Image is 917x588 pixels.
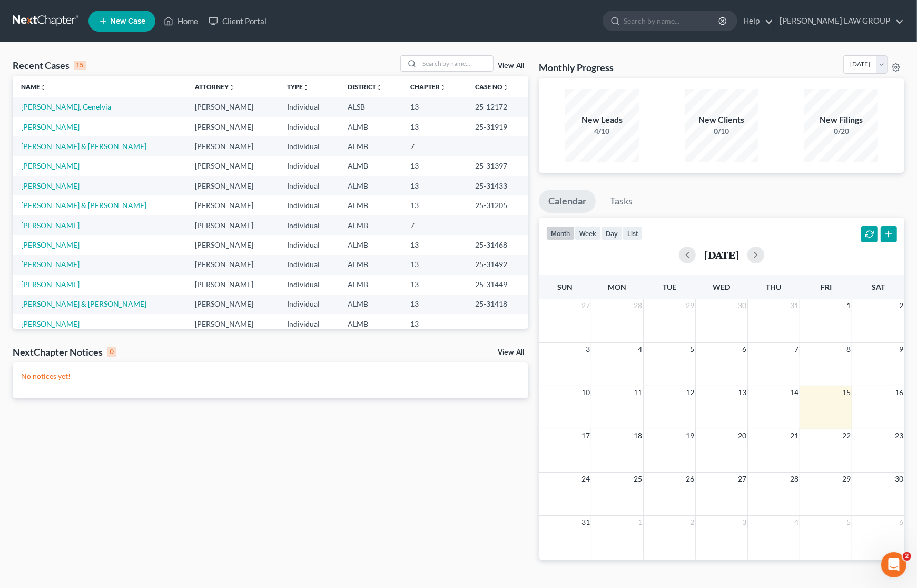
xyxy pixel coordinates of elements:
[339,176,402,195] td: ALMB
[637,516,643,528] span: 1
[741,516,747,528] span: 3
[21,161,80,170] a: [PERSON_NAME]
[186,295,279,314] td: [PERSON_NAME]
[685,429,695,442] span: 19
[402,97,467,116] td: 13
[279,195,339,215] td: Individual
[279,97,339,116] td: Individual
[894,429,904,442] span: 23
[737,473,747,485] span: 27
[821,282,832,291] span: Fri
[663,282,676,291] span: Tue
[737,429,747,442] span: 20
[789,299,800,312] span: 31
[402,295,467,314] td: 13
[339,117,402,136] td: ALMB
[898,343,904,356] span: 9
[608,282,626,291] span: Mon
[793,343,800,356] span: 7
[402,136,467,156] td: 7
[21,371,520,381] p: No notices yet!
[580,516,591,528] span: 31
[21,240,80,249] a: [PERSON_NAME]
[402,117,467,136] td: 13
[279,255,339,275] td: Individual
[348,83,382,91] a: Districtunfold_more
[685,114,758,126] div: New Clients
[633,386,643,399] span: 11
[903,552,911,561] span: 2
[467,255,528,275] td: 25-31492
[402,235,467,254] td: 13
[279,117,339,136] td: Individual
[580,473,591,485] span: 24
[339,235,402,254] td: ALMB
[186,136,279,156] td: [PERSON_NAME]
[402,314,467,334] td: 13
[580,429,591,442] span: 17
[738,12,773,31] a: Help
[402,195,467,215] td: 13
[498,62,524,70] a: View All
[279,176,339,195] td: Individual
[186,156,279,176] td: [PERSON_NAME]
[279,136,339,156] td: Individual
[498,349,524,356] a: View All
[195,83,235,91] a: Attorneyunfold_more
[475,83,509,91] a: Case Nounfold_more
[110,17,145,25] span: New Case
[804,126,878,136] div: 0/20
[600,190,642,213] a: Tasks
[685,126,758,136] div: 0/10
[872,282,885,291] span: Sat
[186,275,279,294] td: [PERSON_NAME]
[894,386,904,399] span: 16
[21,319,80,328] a: [PERSON_NAME]
[279,275,339,294] td: Individual
[402,176,467,195] td: 13
[841,429,852,442] span: 22
[685,473,695,485] span: 26
[539,61,614,74] h3: Monthly Progress
[689,516,695,528] span: 2
[633,299,643,312] span: 28
[898,516,904,528] span: 6
[685,386,695,399] span: 12
[402,215,467,235] td: 7
[279,235,339,254] td: Individual
[21,181,80,190] a: [PERSON_NAME]
[440,84,447,91] i: unfold_more
[21,102,111,111] a: [PERSON_NAME], Genelvia
[402,156,467,176] td: 13
[279,295,339,314] td: Individual
[467,97,528,116] td: 25-12172
[186,215,279,235] td: [PERSON_NAME]
[845,516,852,528] span: 5
[107,347,116,357] div: 0
[339,195,402,215] td: ALMB
[585,343,591,356] span: 3
[21,83,46,91] a: Nameunfold_more
[557,282,573,291] span: Sun
[186,176,279,195] td: [PERSON_NAME]
[565,126,639,136] div: 4/10
[841,473,852,485] span: 29
[689,343,695,356] span: 5
[339,314,402,334] td: ALMB
[287,83,309,91] a: Typeunfold_more
[339,97,402,116] td: ALSB
[633,429,643,442] span: 18
[766,282,782,291] span: Thu
[339,295,402,314] td: ALMB
[623,226,643,240] button: list
[774,12,904,31] a: [PERSON_NAME] LAW GROUP
[467,295,528,314] td: 25-31418
[685,299,695,312] span: 29
[21,142,146,151] a: [PERSON_NAME] & [PERSON_NAME]
[789,429,800,442] span: 21
[402,275,467,294] td: 13
[279,156,339,176] td: Individual
[21,299,146,308] a: [PERSON_NAME] & [PERSON_NAME]
[894,473,904,485] span: 30
[229,84,235,91] i: unfold_more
